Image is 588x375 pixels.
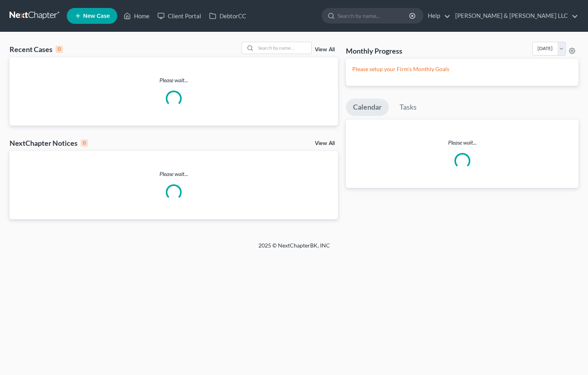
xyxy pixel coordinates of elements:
a: View All [315,141,335,146]
a: DebtorCC [205,9,250,23]
p: Please setup your Firm's Monthly Goals [352,65,572,73]
a: Home [120,9,153,23]
input: Search by name... [338,8,410,23]
div: Recent Cases [10,44,63,54]
a: View All [315,47,335,52]
a: Calendar [346,99,389,116]
p: Please wait... [10,76,338,84]
div: 2025 © NextChapterBK, INC [68,242,521,256]
p: Please wait... [10,170,338,178]
div: 0 [56,46,63,53]
a: Help [424,9,450,23]
p: Please wait... [346,139,578,147]
div: NextChapter Notices [10,138,88,148]
h3: Monthly Progress [346,46,402,56]
a: Tasks [392,99,424,116]
a: [PERSON_NAME] & [PERSON_NAME] LLC [451,9,578,23]
div: 0 [81,139,88,147]
a: Client Portal [153,9,205,23]
input: Search by name... [256,42,311,54]
span: New Case [83,13,110,19]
